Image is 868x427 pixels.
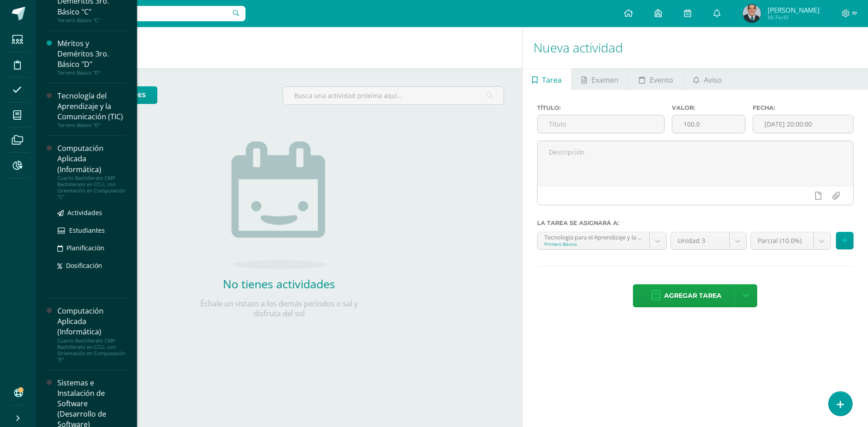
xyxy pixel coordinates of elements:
[743,5,761,23] img: a9976b1cad2e56b1ca6362e8fabb9e16.png
[751,232,830,249] a: Parcial (10.0%)
[523,68,571,90] a: Tarea
[57,225,126,235] a: Estudiantes
[57,306,126,337] div: Computación Aplicada (Informática)
[672,115,745,133] input: Puntos máximos
[768,5,820,14] span: [PERSON_NAME]
[57,70,126,76] div: Tercero Básico "D"
[538,232,666,249] a: Tecnología para el Aprendizaje y la Comunicación (Informática) 'D'Primero Básico
[537,104,665,111] label: Título:
[57,91,126,122] div: Tecnología del Aprendizaje y la Comunicación (TIC)
[57,260,126,271] a: Dosificación
[283,87,503,104] input: Busca una actividad próxima aquí...
[572,68,628,90] a: Examen
[57,122,126,128] div: Tercero Básico "D"
[189,299,369,319] p: Échale un vistazo a los demás períodos o sal y disfruta del sol
[533,27,857,68] h1: Nueva actividad
[678,232,722,249] span: Unidad 3
[537,220,854,226] label: La tarea se asignará a:
[69,226,105,235] span: Estudiantes
[704,69,722,91] span: Aviso
[231,141,326,269] img: no_activities.png
[768,14,820,21] span: Mi Perfil
[650,69,673,91] span: Evento
[57,17,126,23] div: Tercero Básico "C"
[57,143,126,174] div: Computación Aplicada (Informática)
[57,243,126,253] a: Planificación
[66,244,104,252] span: Planificación
[664,285,722,307] span: Agregar tarea
[42,6,245,21] input: Busca un usuario...
[544,232,642,241] div: Tecnología para el Aprendizaje y la Comunicación (Informática) 'D'
[189,276,369,291] h2: No tienes actividades
[47,27,511,68] h1: Actividades
[544,241,642,247] div: Primero Básico
[753,104,854,111] label: Fecha:
[758,232,807,249] span: Parcial (10.0%)
[591,69,618,91] span: Examen
[672,104,745,111] label: Valor:
[67,208,102,217] span: Actividades
[57,207,126,218] a: Actividades
[629,68,683,90] a: Evento
[66,261,102,270] span: Dosificación
[683,68,731,90] a: Aviso
[753,115,853,133] input: Fecha de entrega
[57,175,126,200] div: Cuarto Bachillerato CMP Bachillerato en CCLL con Orientación en Computación "C"
[542,69,561,91] span: Tarea
[57,38,126,70] div: Méritos y Deméritos 3ro. Básico "D"
[57,338,126,363] div: Cuarto Bachillerato CMP Bachillerato en CCLL con Orientación en Computación "E"
[57,38,126,76] a: Méritos y Deméritos 3ro. Básico "D"Tercero Básico "D"
[57,306,126,362] a: Computación Aplicada (Informática)Cuarto Bachillerato CMP Bachillerato en CCLL con Orientación en...
[538,115,664,133] input: Título
[57,143,126,200] a: Computación Aplicada (Informática)Cuarto Bachillerato CMP Bachillerato en CCLL con Orientación en...
[57,91,126,128] a: Tecnología del Aprendizaje y la Comunicación (TIC)Tercero Básico "D"
[671,232,746,249] a: Unidad 3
